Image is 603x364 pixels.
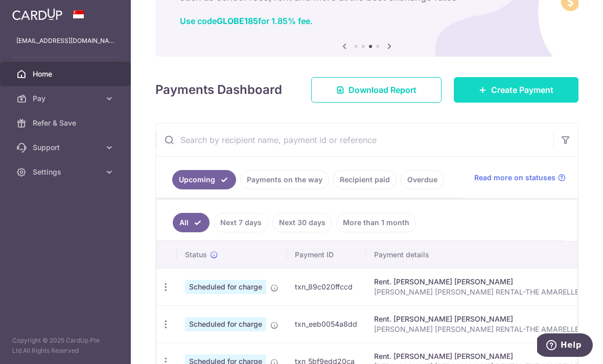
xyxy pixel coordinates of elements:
[454,77,578,103] a: Create Payment
[33,118,100,128] span: Refer & Save
[474,173,566,183] a: Read more on statuses
[12,8,62,20] img: CardUp
[155,81,282,99] h4: Payments Dashboard
[185,280,266,294] span: Scheduled for charge
[374,277,579,287] div: Rent. [PERSON_NAME] [PERSON_NAME]
[474,173,555,183] span: Read more on statuses
[180,16,313,26] a: Use codeGLOBE185for 1.85% fee.
[537,333,593,359] iframe: Opens a widget where you can find more information
[272,213,332,232] a: Next 30 days
[214,213,268,232] a: Next 7 days
[287,241,366,268] th: Payment ID
[33,69,100,79] span: Home
[185,317,266,331] span: Scheduled for charge
[374,351,579,361] div: Rent. [PERSON_NAME] [PERSON_NAME]
[366,241,587,268] th: Payment details
[401,170,444,189] a: Overdue
[349,84,416,96] span: Download Report
[491,84,553,96] span: Create Payment
[185,250,207,260] span: Status
[33,142,100,153] span: Support
[336,213,416,232] a: More than 1 month
[173,213,210,232] a: All
[156,124,553,156] input: Search by recipient name, payment id or reference
[33,167,100,177] span: Settings
[374,324,579,334] p: [PERSON_NAME] [PERSON_NAME] RENTAL-THE AMARELLE
[374,314,579,324] div: Rent. [PERSON_NAME] [PERSON_NAME]
[287,305,366,343] td: txn_eeb0054a8dd
[33,93,100,104] span: Pay
[311,77,442,103] a: Download Report
[374,287,579,297] p: [PERSON_NAME] [PERSON_NAME] RENTAL-THE AMARELLE
[172,170,236,189] a: Upcoming
[16,36,114,46] p: [EMAIL_ADDRESS][DOMAIN_NAME]
[217,16,258,26] b: GLOBE185
[333,170,397,189] a: Recipient paid
[287,268,366,305] td: txn_89c020ffccd
[240,170,329,189] a: Payments on the way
